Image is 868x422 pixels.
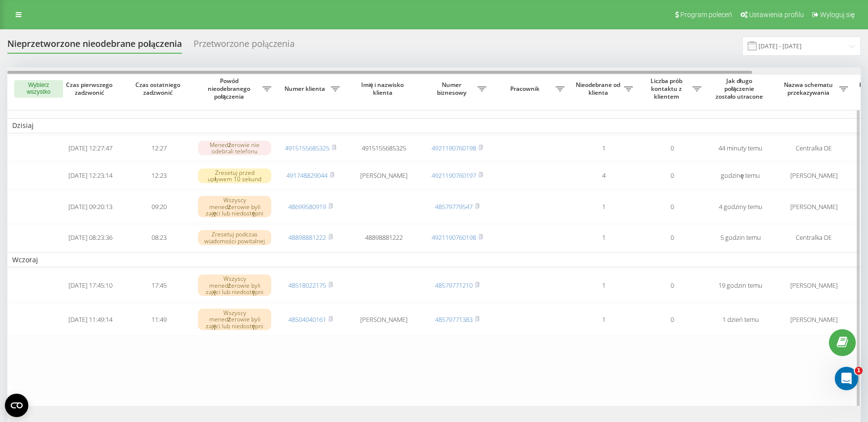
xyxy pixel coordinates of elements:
[286,171,327,180] a: 491748829044
[428,81,477,96] span: Numer biznesowy
[775,225,853,251] td: Centralka DE
[680,11,732,19] span: Program poleceń
[7,39,182,54] div: Nieprzetworzone nieodebrane połączenia
[288,202,326,211] a: 48699580919
[432,171,476,180] a: 4921190760197
[775,135,853,161] td: Centralka DE
[820,11,855,19] span: Wyloguj się
[706,269,775,301] td: 19 godzin temu
[132,81,185,96] span: Czas ostatniego zadzwonić
[432,144,476,152] a: 4921190760198
[198,230,271,245] div: Zresetuj podczas wiadomości powitalnej
[198,309,271,330] div: Wszyscy menedżerowie byli zajęci lub niedostępni
[775,163,853,189] td: [PERSON_NAME]
[198,196,271,217] div: Wszyscy menedżerowie byli zajęci lub niedostępni
[432,233,476,242] a: 4921190760198
[125,303,193,336] td: 11:49
[288,233,326,242] a: 48898881222
[353,81,414,96] span: Imię i nazwisko klienta
[569,225,638,251] td: 1
[775,269,853,301] td: [PERSON_NAME]
[638,135,706,161] td: 0
[706,303,775,336] td: 1 dzień temu
[285,144,329,152] a: 4915155685325
[574,81,624,96] span: Nieodebrane od klienta
[198,77,262,100] span: Powód nieodebranego połączenia
[281,85,331,93] span: Numer klienta
[5,394,28,417] button: Open CMP widget
[288,315,326,324] a: 48504040161
[569,190,638,223] td: 1
[288,281,326,290] a: 48518022175
[706,135,775,161] td: 44 minuty temu
[125,163,193,189] td: 12:23
[56,190,125,223] td: [DATE] 09:20:13
[638,225,706,251] td: 0
[194,39,295,54] div: Przetworzone połączenia
[198,274,271,296] div: Wszyscy menedżerowie byli zajęci lub niedostępni
[125,225,193,251] td: 08:23
[775,303,853,336] td: [PERSON_NAME]
[638,190,706,223] td: 0
[496,85,556,93] span: Pracownik
[56,163,125,189] td: [DATE] 12:23:14
[638,269,706,301] td: 0
[569,135,638,161] td: 1
[14,80,63,98] button: Wybierz wszystko
[855,367,863,375] span: 1
[569,303,638,336] td: 1
[643,77,693,100] span: Liczba prób kontaktu z klientem
[749,11,804,19] span: Ustawienia profilu
[125,269,193,301] td: 17:45
[706,163,775,189] td: godzinę temu
[345,303,423,336] td: [PERSON_NAME]
[835,367,858,390] iframe: Intercom live chat
[569,269,638,301] td: 1
[435,202,473,211] a: 48579779547
[198,169,271,183] div: Zresetuj przed upływem 10 sekund
[64,81,117,96] span: Czas pierwszego zadzwonić
[569,163,638,189] td: 4
[56,303,125,336] td: [DATE] 11:49:14
[345,225,423,251] td: 48898881222
[125,190,193,223] td: 09:20
[706,225,775,251] td: 5 godzin temu
[56,135,125,161] td: [DATE] 12:27:47
[435,281,473,290] a: 48579771210
[780,81,839,96] span: Nazwa schematu przekazywania
[638,303,706,336] td: 0
[714,77,767,100] span: Jak długo połączenie zostało utracone
[345,163,423,189] td: [PERSON_NAME]
[345,135,423,161] td: 4915155685325
[125,135,193,161] td: 12:27
[198,141,271,155] div: Menedżerowie nie odebrali telefonu
[56,225,125,251] td: [DATE] 08:23:36
[638,163,706,189] td: 0
[435,315,473,324] a: 48579771383
[56,269,125,301] td: [DATE] 17:45:10
[775,190,853,223] td: [PERSON_NAME]
[706,190,775,223] td: 4 godziny temu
